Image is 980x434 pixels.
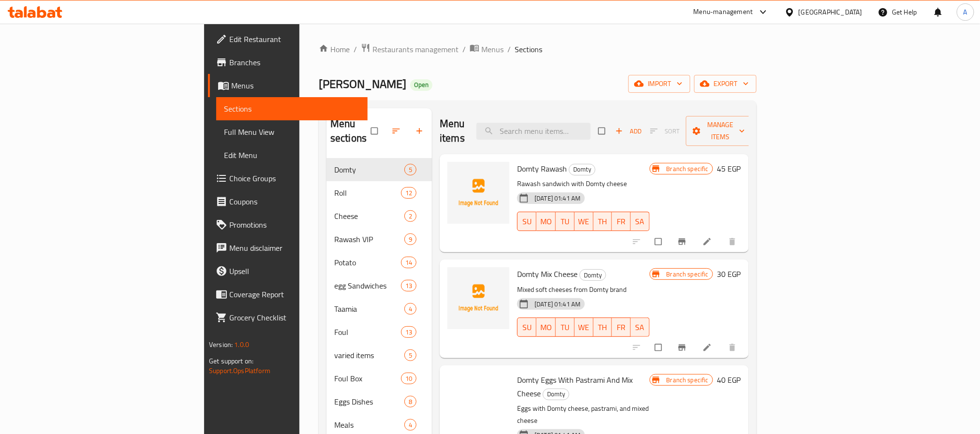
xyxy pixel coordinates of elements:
div: varied items5 [327,344,432,367]
span: A [964,7,967,17]
span: Edit Restaurant [229,33,360,45]
div: Cheese [334,210,404,222]
nav: breadcrumb [319,43,757,56]
div: items [404,164,416,175]
button: Branch-specific-item [671,337,695,358]
span: Manage items [694,119,747,143]
a: Branches [208,51,368,74]
div: Foul13 [327,320,432,344]
div: Eggs Dishes [334,396,404,407]
span: 5 [405,351,416,360]
li: / [462,43,466,55]
div: Domty [579,269,606,281]
button: FR [612,318,631,337]
button: TH [594,212,612,231]
button: SU [517,318,536,337]
a: Sections [216,97,368,120]
div: items [401,373,416,384]
span: Grocery Checklist [229,312,360,323]
span: 12 [401,188,416,198]
button: WE [575,318,594,337]
button: delete [722,231,745,252]
div: items [404,303,416,315]
span: Sections [224,103,360,115]
span: Domty [569,164,595,175]
span: 13 [401,281,416,290]
a: Edit menu item [702,237,714,246]
div: Cheese2 [327,204,432,228]
a: Coverage Report [208,283,368,306]
button: Branch-specific-item [671,231,695,252]
button: MO [536,318,556,337]
span: Sort sections [386,120,409,142]
span: Choice Groups [229,173,360,184]
p: Eggs with Domty cheese, pastrami, and mixed cheese [517,403,649,427]
span: Select section first [644,124,686,139]
button: Add section [409,120,432,142]
span: Domty [334,164,404,175]
span: Restaurants management [372,43,459,55]
span: Add [615,126,641,137]
a: Coupons [208,190,368,213]
span: Domty Mix Cheese [517,267,578,281]
div: Potato14 [327,251,432,274]
div: Menu-management [694,6,753,18]
li: / [507,43,511,55]
button: delete [722,337,745,358]
a: Full Menu View [216,120,368,144]
div: Rawash VIP9 [327,228,432,251]
span: WE [579,215,590,229]
span: SU [521,215,533,229]
div: Taamia [334,303,404,315]
span: Foul Box [334,373,401,384]
button: TU [556,212,575,231]
a: Menus [470,43,504,56]
span: Roll [334,187,401,199]
div: Domty [569,164,595,175]
div: egg Sandwiches13 [327,274,432,297]
button: SA [631,318,650,337]
span: WE [579,320,590,334]
span: TU [560,320,571,334]
span: 4 [405,304,416,314]
span: 2 [405,212,416,221]
span: Branch specific [663,164,713,174]
div: items [404,210,416,222]
span: Select to update [649,338,669,357]
span: TH [597,215,609,229]
button: SU [517,212,536,231]
input: search [476,123,591,140]
span: import [636,78,683,90]
span: Menus [481,43,504,55]
div: items [401,187,416,199]
span: MO [540,320,552,334]
p: Rawash sandwich with Domty cheese [517,178,649,190]
span: [DATE] 01:41 AM [531,194,584,203]
a: Promotions [208,213,368,236]
button: WE [575,212,594,231]
button: FR [612,212,631,231]
div: varied items [334,349,404,361]
span: 4 [405,420,416,430]
span: export [702,78,749,90]
div: egg Sandwiches [334,280,401,291]
span: Potato [334,257,401,268]
div: items [404,233,416,245]
span: Branches [229,57,360,68]
h6: 45 EGP [717,162,741,175]
div: Taamia4 [327,297,432,320]
span: Open [410,81,432,89]
span: 5 [405,165,416,174]
span: Coverage Report [229,289,360,300]
div: Open [410,79,432,91]
span: Select all sections [365,122,386,140]
span: Get support on: [209,355,253,367]
span: TU [560,215,571,229]
a: Restaurants management [361,43,459,56]
button: Manage items [686,116,755,146]
span: SA [635,215,646,229]
span: 8 [405,397,416,406]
